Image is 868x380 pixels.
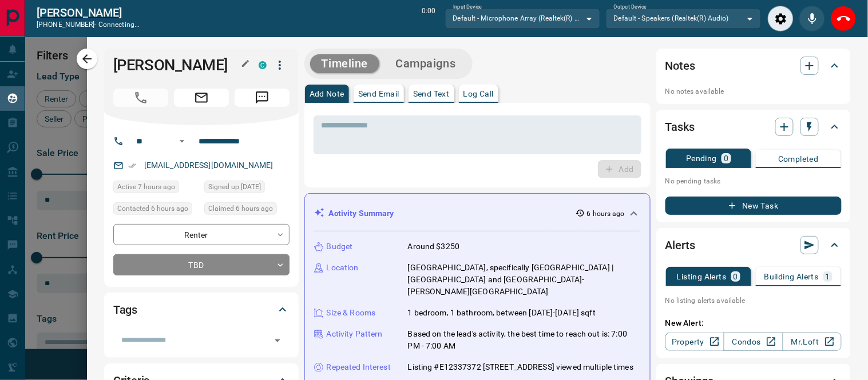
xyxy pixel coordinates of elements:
p: Log Call [463,90,494,98]
p: Activity Summary [329,207,394,219]
div: Notes [665,52,842,79]
h2: Alerts [665,236,695,254]
div: Mon Aug 18 2025 [204,202,290,218]
div: Renter [113,224,290,245]
p: 0 [734,273,738,281]
p: 6 hours ago [587,209,625,219]
p: [GEOGRAPHIC_DATA], specifically [GEOGRAPHIC_DATA] | [GEOGRAPHIC_DATA] and [GEOGRAPHIC_DATA]-[PERS... [408,262,641,298]
span: connecting... [98,21,140,29]
p: Size & Rooms [327,307,376,319]
p: Location [327,262,359,274]
h2: [PERSON_NAME] [37,6,140,19]
p: Repeated Interest [327,361,391,373]
h1: [PERSON_NAME] [113,56,241,74]
h2: Notes [665,57,695,75]
p: 1 [826,273,830,281]
h2: Tasks [665,118,695,136]
span: Call [113,89,168,107]
span: Signed up [DATE] [208,181,261,193]
p: [PHONE_NUMBER] - [37,19,140,30]
span: Claimed 6 hours ago [208,203,273,214]
p: No pending tasks [665,173,842,190]
button: Open [175,134,189,148]
div: Tasks [665,113,842,141]
p: Pending [686,154,717,162]
div: Default - Speakers (Realtek(R) Audio) [606,9,761,28]
p: No notes available [665,86,842,97]
div: Mute [799,6,825,31]
span: Email [174,89,229,107]
span: Active 7 hours ago [117,181,175,193]
p: 1 bedroom, 1 bathroom, between [DATE]-[DATE] sqft [408,307,596,319]
label: Input Device [453,3,482,11]
a: Condos [724,333,783,351]
button: Timeline [310,54,380,73]
span: Message [235,89,290,107]
p: Completed [778,155,819,163]
h2: Tags [113,301,137,319]
button: Open [269,333,286,349]
p: 0:00 [422,6,435,31]
a: Property [665,333,724,351]
div: condos.ca [259,61,267,69]
svg: Email Verified [128,162,136,170]
div: Mon Aug 18 2025 [113,181,199,197]
p: Budget [327,241,353,253]
div: Wed Jul 06 2016 [204,181,290,197]
a: [EMAIL_ADDRESS][DOMAIN_NAME] [144,161,274,170]
p: Listing Alerts [677,273,727,281]
div: TBD [113,254,290,275]
p: 0 [724,154,728,162]
div: Audio Settings [768,6,794,31]
p: No listing alerts available [665,295,842,306]
label: Output Device [614,3,647,11]
div: End Call [831,6,857,31]
p: Around $3250 [408,241,460,253]
p: Listing #E12337372 [STREET_ADDRESS] viewed multiple times [408,361,634,373]
p: Activity Pattern [327,328,383,340]
a: Mr.Loft [783,333,842,351]
p: Based on the lead's activity, the best time to reach out is: 7:00 PM - 7:00 AM [408,328,641,352]
p: Send Text [413,90,450,98]
span: Contacted 6 hours ago [117,203,188,214]
p: New Alert: [665,317,842,329]
div: Tags [113,296,290,323]
div: Mon Aug 18 2025 [113,202,199,218]
button: Campaigns [384,54,467,73]
div: Activity Summary6 hours ago [314,203,641,224]
button: New Task [665,197,842,215]
div: Alerts [665,231,842,259]
div: Default - Microphone Array (Realtek(R) Audio) [445,9,600,28]
p: Send Email [358,90,399,98]
p: Building Alerts [764,273,819,281]
p: Add Note [310,90,344,98]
